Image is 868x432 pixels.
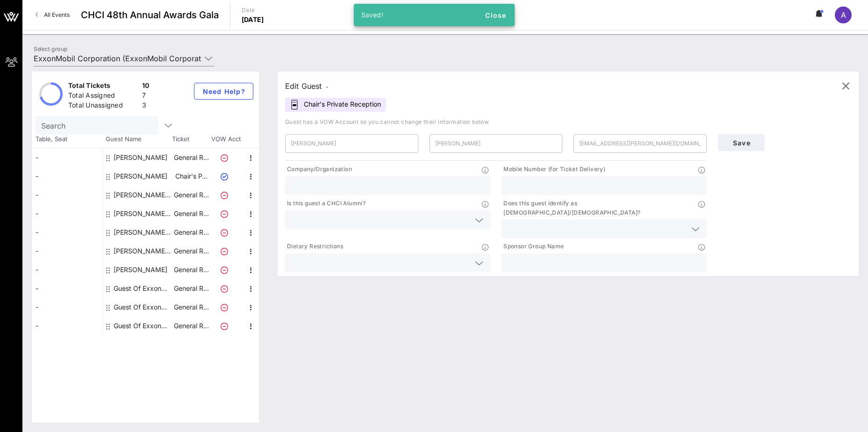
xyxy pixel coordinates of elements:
[114,204,172,223] div: Diana Yetman Exxon Mobil Corporation
[32,242,102,260] div: -
[142,101,150,112] div: 3
[114,167,167,186] div: Alex Calabro
[835,7,852,23] div: A
[32,223,102,242] div: -
[114,279,172,298] div: Guest Of ExxonMobil Corporation
[68,81,138,93] div: Total Tickets
[172,223,210,242] p: General R…
[326,83,329,90] span: -
[114,148,167,167] div: Alejandro Colantuono
[285,117,851,127] p: Guest has a VOW Account so you cannot change their information below
[285,79,329,93] div: Edit Guest
[32,298,102,317] div: -
[114,298,172,317] div: Guest Of ExxonMobil Corporation
[361,11,384,19] span: Saved!
[725,139,757,147] span: Save
[718,134,765,151] button: Save
[32,279,102,298] div: -
[435,136,557,151] input: Last Name*
[32,148,102,167] div: -
[194,83,253,100] button: Need Help?
[172,260,210,279] p: General R…
[172,242,210,260] p: General R…
[114,317,172,335] div: Guest Of ExxonMobil Corporation
[502,199,698,217] p: Does this guest identify as [DEMOGRAPHIC_DATA]/[DEMOGRAPHIC_DATA]?
[202,87,245,95] span: Need Help?
[172,148,210,167] p: General R…
[172,167,210,186] p: Chair's P…
[114,223,172,242] div: Gaby Boles Exxon Mobil Corporation
[68,101,138,112] div: Total Unassigned
[114,242,172,260] div: Samuel Ortiz Exxon Mobil Corporation
[242,6,264,15] p: Date
[32,186,102,204] div: -
[242,15,264,24] p: [DATE]
[285,98,386,112] div: Chair's Private Reception
[502,242,564,252] p: Sponsor Group Name
[81,8,219,22] span: CHCI 48th Annual Awards Gala
[32,135,102,144] span: Table, Seat
[142,91,150,102] div: 7
[142,81,150,93] div: 10
[285,199,366,209] p: Is this guest a CHCI Alumni?
[502,165,605,174] p: Mobile Number (for Ticket Delivery)
[34,45,67,52] label: Select group
[68,91,138,102] div: Total Assigned
[114,260,167,279] div: Terry Boles
[579,136,701,151] input: Email*
[44,11,70,18] span: All Events
[291,136,413,151] input: First Name*
[30,7,75,22] a: All Events
[32,260,102,279] div: -
[32,317,102,335] div: -
[172,298,210,317] p: General R…
[32,204,102,223] div: -
[32,167,102,186] div: -
[114,186,172,204] div: David Sistiva Exxon Mobil Corporation
[172,135,209,144] span: Ticket
[172,279,210,298] p: General R…
[172,317,210,335] p: General R…
[481,7,511,23] button: Close
[485,11,507,19] span: Close
[841,10,846,20] span: A
[102,135,172,144] span: Guest Name
[285,242,343,252] p: Dietary Restrictions
[172,204,210,223] p: General R…
[209,135,242,144] span: VOW Acct
[285,165,352,174] p: Company/Organization
[172,186,210,204] p: General R…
